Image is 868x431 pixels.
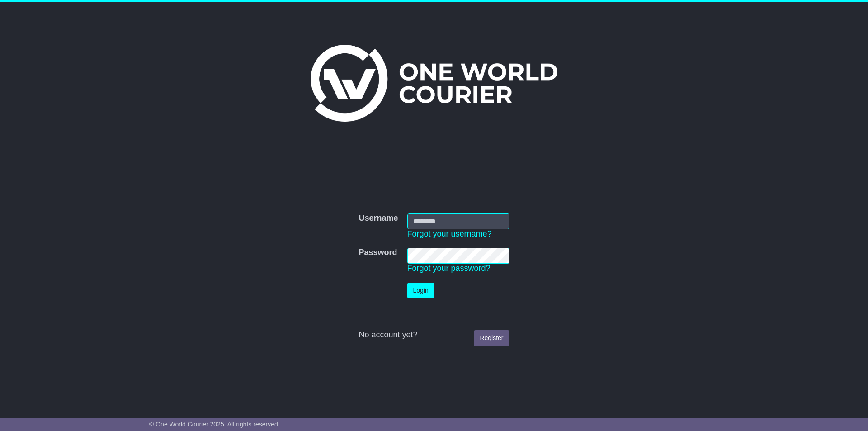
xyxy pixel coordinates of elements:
label: Password [359,248,397,258]
a: Register [474,330,509,346]
a: Forgot your username? [407,229,492,238]
a: Forgot your password? [407,264,491,273]
label: Username [359,213,398,223]
img: One World [311,45,557,122]
span: © One World Courier 2025. All rights reserved. [149,421,280,428]
button: Login [407,283,434,298]
div: No account yet? [359,330,509,340]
